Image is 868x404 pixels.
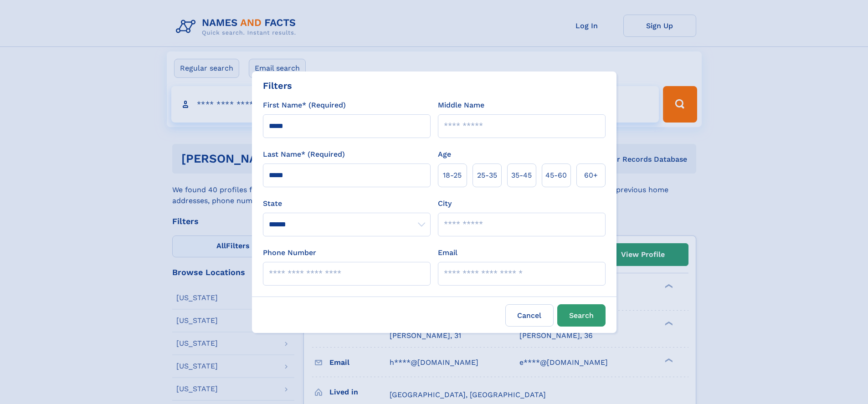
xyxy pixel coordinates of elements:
[263,79,292,92] div: Filters
[438,100,484,111] label: Middle Name
[505,304,554,327] label: Cancel
[263,100,346,111] label: First Name* (Required)
[545,170,567,181] span: 45‑60
[263,149,345,160] label: Last Name* (Required)
[263,247,316,258] label: Phone Number
[263,198,431,209] label: State
[584,170,598,181] span: 60+
[477,170,497,181] span: 25‑35
[511,170,532,181] span: 35‑45
[557,304,606,327] button: Search
[438,247,457,258] label: Email
[443,170,462,181] span: 18‑25
[438,149,451,160] label: Age
[438,198,452,209] label: City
